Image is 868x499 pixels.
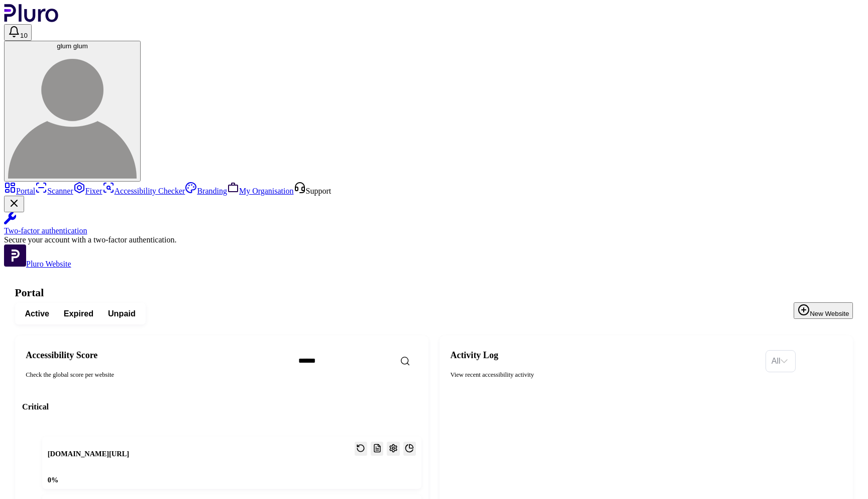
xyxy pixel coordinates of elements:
a: Logo [4,15,59,24]
button: Reports [371,442,383,456]
button: Expired [56,306,100,322]
div: 0 % [48,475,59,485]
div: Secure your account with a two-factor authentication. [4,235,864,244]
button: Active [18,306,56,322]
input: Search [291,352,447,371]
button: Unpaid [101,306,143,322]
a: Branding [185,187,227,195]
span: glum glum [57,42,87,50]
button: Close Two-factor authentication notification [4,196,24,212]
img: glum glum [8,50,137,179]
a: My Organisation [227,187,294,195]
a: Fixer [73,187,102,195]
a: Scanner [35,187,73,195]
a: Open Support screen [294,187,332,195]
span: 10 [20,32,28,39]
span: Unpaid [108,308,136,319]
aside: Sidebar menu [4,182,864,269]
h2: Accessibility Score [26,350,284,361]
div: Two-factor authentication [4,226,864,235]
button: Reset the cache [355,442,367,456]
div: Check the global score per website [26,370,284,379]
button: glum glumglum glum [4,41,141,182]
a: Two-factor authentication [4,212,864,235]
button: Open notifications, you have 10 new notifications [4,24,32,41]
a: Open Pluro Website [4,260,71,268]
h3: [DOMAIN_NAME][URL] [48,449,129,459]
h1: Portal [15,287,853,299]
h3: Critical [22,402,421,413]
span: Expired [64,308,93,319]
button: Open settings [387,442,399,456]
h2: Activity Log [450,350,758,361]
span: Active [25,308,49,319]
a: Accessibility Checker [102,187,185,195]
div: Set sorting [766,350,796,372]
button: Open website overview [403,442,416,456]
button: New Website [794,302,853,319]
a: Portal [4,187,35,195]
div: View recent accessibility activity [450,370,758,379]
